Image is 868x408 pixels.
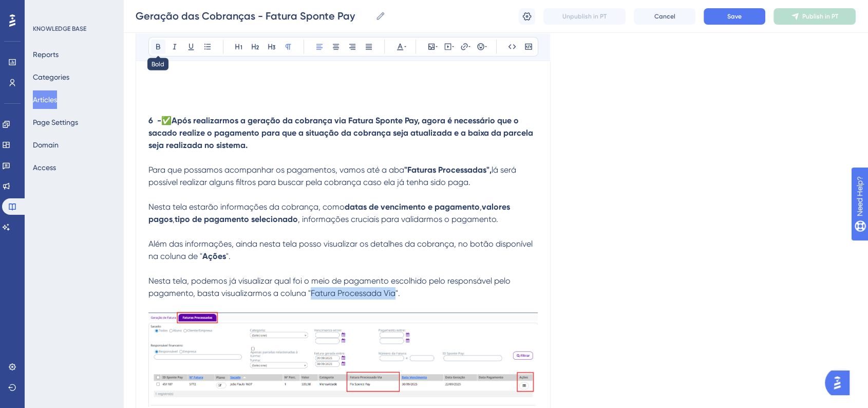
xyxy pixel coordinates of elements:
strong: Ações [202,251,226,261]
span: Need Help? [24,3,64,15]
button: Publish in PT [773,8,856,25]
span: ✅ [161,116,172,125]
span: Nesta tela, podemos já visualizar qual foi o meio de pagamento escolhido pelo responsável pelo pa... [148,276,513,298]
strong: tipo de pagamento selecionado [175,214,298,224]
strong: "Faturas Processadas", [404,165,492,175]
span: , [173,214,175,224]
button: Cancel [634,8,695,25]
span: Além das informações, ainda nesta tela posso visualizar os detalhes da cobrança, no botão disponí... [148,239,535,261]
span: Unpublish in PT [562,12,607,21]
span: Nesta tela estarão informações da cobrança, como [148,202,345,212]
button: Categories [33,68,69,86]
div: KNOWLEDGE BASE [33,25,86,33]
span: Publish in PT [802,12,838,21]
button: Articles [33,90,57,109]
iframe: UserGuiding AI Assistant Launcher [825,367,856,398]
input: Article Name [136,9,371,23]
strong: Após realizarmos a geração da cobrança via Fatura Sponte Pay, agora é necessário que o sacado rea... [148,116,535,150]
button: Save [704,8,765,25]
span: ". [226,251,231,261]
span: , informações cruciais para validarmos o pagamento. [298,214,498,224]
span: Para que possamos acompanhar os pagamentos, vamos até a aba [148,165,404,175]
strong: datas de vencimento e pagamento [345,202,480,212]
span: Save [727,12,742,21]
button: Domain [33,136,59,154]
button: Access [33,158,56,177]
strong: 6 - [148,116,161,125]
button: Reports [33,45,59,64]
span: Cancel [654,12,675,21]
button: Page Settings [33,113,78,132]
span: , [480,202,482,212]
button: Unpublish in PT [543,8,626,25]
